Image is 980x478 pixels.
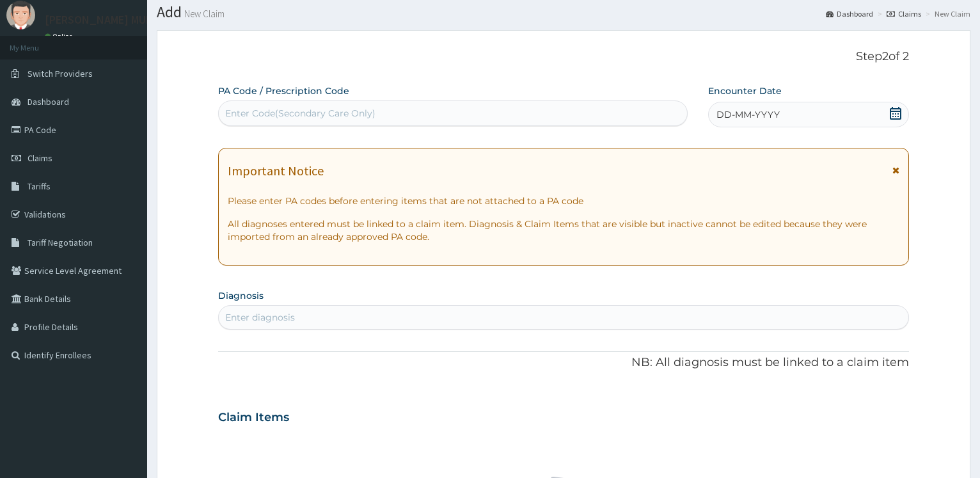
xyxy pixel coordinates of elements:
[225,311,295,324] div: Enter diagnosis
[45,32,75,41] a: Online
[28,152,52,164] span: Claims
[922,8,970,19] li: New Claim
[218,289,264,302] label: Diagnosis
[182,9,225,19] small: New Claim
[28,96,69,108] span: Dashboard
[218,84,349,97] label: PA Code / Prescription Code
[887,8,921,19] a: Claims
[218,411,289,425] h3: Claim Items
[45,14,274,26] p: [PERSON_NAME] MULTI-SPECIALIST HOSPITAL
[28,180,51,192] span: Tariffs
[228,218,899,243] p: All diagnoses entered must be linked to a claim item. Diagnosis & Claim Items that are visible bu...
[225,107,375,120] div: Enter Code(Secondary Care Only)
[218,50,909,64] p: Step 2 of 2
[228,195,899,207] p: Please enter PA codes before entering items that are not attached to a PA code
[228,164,324,178] h1: Important Notice
[218,355,909,371] p: NB: All diagnosis must be linked to a claim item
[716,108,780,121] span: DD-MM-YYYY
[826,8,873,19] a: Dashboard
[28,68,93,79] span: Switch Providers
[6,1,35,29] img: User Image
[157,4,970,20] h1: Add
[708,84,782,97] label: Encounter Date
[28,237,93,248] span: Tariff Negotiation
